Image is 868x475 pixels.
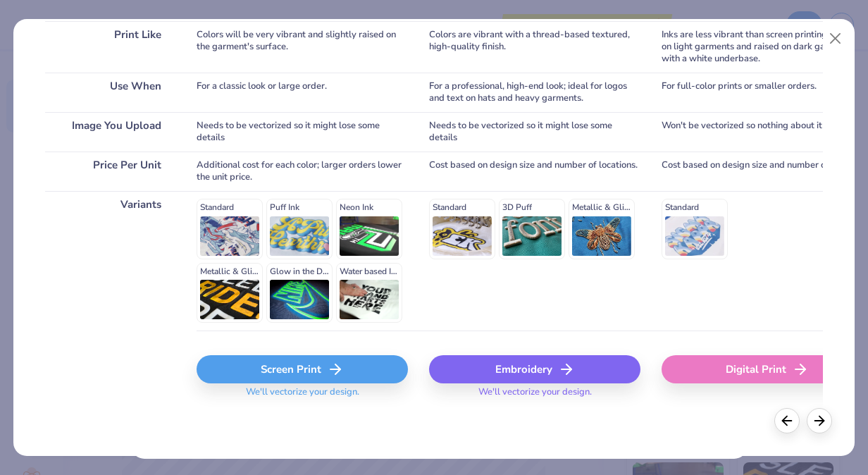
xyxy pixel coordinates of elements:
[45,112,175,152] div: Image You Upload
[45,152,175,191] div: Price Per Unit
[197,152,408,191] div: Additional cost for each color; larger orders lower the unit price.
[197,73,408,112] div: For a classic look or large order.
[821,25,848,52] button: Close
[429,112,640,152] div: Needs to be vectorized so it might lose some details
[240,386,365,407] span: We'll vectorize your design.
[197,21,408,73] div: Colors will be very vibrant and slightly raised on the garment's surface.
[473,386,597,407] span: We'll vectorize your design.
[197,112,408,152] div: Needs to be vectorized so it might lose some details
[429,73,640,112] div: For a professional, high-end look; ideal for logos and text on hats and heavy garments.
[429,355,640,383] div: Embroidery
[429,21,640,73] div: Colors are vibrant with a thread-based textured, high-quality finish.
[197,355,408,383] div: Screen Print
[45,191,175,331] div: Variants
[429,152,640,191] div: Cost based on design size and number of locations.
[45,21,175,73] div: Print Like
[45,73,175,112] div: Use When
